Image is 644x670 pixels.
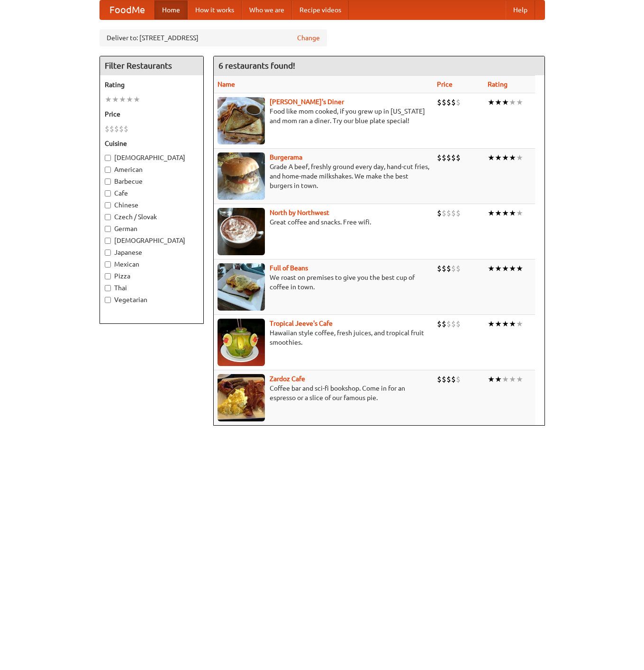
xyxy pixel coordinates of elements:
[516,152,523,163] li: ★
[105,261,111,268] input: Mexican
[105,177,199,186] label: Barbecue
[495,97,502,107] li: ★
[270,98,344,106] b: [PERSON_NAME]'s Diner
[516,374,523,384] li: ★
[502,208,509,218] li: ★
[456,319,461,329] li: $
[446,319,451,329] li: $
[105,297,111,303] input: Vegetarian
[437,374,442,384] li: $
[105,202,111,208] input: Chinese
[105,248,199,257] label: Japanese
[488,97,495,107] li: ★
[446,208,451,218] li: $
[456,263,461,274] li: $
[105,139,199,148] h5: Cuisine
[105,250,111,256] input: Japanese
[488,263,495,274] li: ★
[105,285,111,291] input: Thai
[442,208,446,218] li: $
[105,273,111,279] input: Pizza
[105,259,199,269] label: Mexican
[456,208,461,218] li: $
[218,97,265,144] img: sallys.jpg
[446,97,451,107] li: $
[270,264,308,272] b: Full of Beans
[516,319,523,329] li: ★
[133,94,140,105] li: ★
[502,263,509,274] li: ★
[105,188,199,198] label: Cafe
[218,152,265,200] img: burgerama.jpg
[218,374,265,421] img: zardoz.jpg
[446,374,451,384] li: $
[516,97,523,107] li: ★
[270,209,329,216] a: North by Northwest
[114,124,119,134] li: $
[437,319,442,329] li: $
[297,33,320,43] a: Change
[451,97,456,107] li: $
[126,94,133,105] li: ★
[495,263,502,274] li: ★
[218,61,295,70] ng-pluralize: 6 restaurants found!
[112,94,119,105] li: ★
[100,0,154,19] a: FoodMe
[446,152,451,163] li: $
[105,212,199,222] label: Czech / Slovak
[502,374,509,384] li: ★
[100,29,327,46] div: Deliver to: [STREET_ADDRESS]
[105,94,112,105] li: ★
[502,97,509,107] li: ★
[437,152,442,163] li: $
[502,152,509,163] li: ★
[488,319,495,329] li: ★
[105,153,199,162] label: [DEMOGRAPHIC_DATA]
[218,107,429,125] p: Food like mom cooked, if you grew up in [US_STATE] and mom ran a diner. Try our blue plate special!
[446,263,451,274] li: $
[119,94,126,105] li: ★
[218,217,429,227] p: Great coffee and snacks. Free wifi.
[218,162,429,190] p: Grade A beef, freshly ground every day, hand-cut fries, and home-made milkshakes. We make the bes...
[488,80,508,88] a: Rating
[509,263,516,274] li: ★
[218,80,235,88] a: Name
[270,153,302,161] a: Burgerama
[506,0,535,19] a: Help
[442,263,446,274] li: $
[516,263,523,274] li: ★
[218,273,429,292] p: We roast on premises to give you the best cup of coffee in town.
[292,0,349,19] a: Recipe videos
[105,155,111,161] input: [DEMOGRAPHIC_DATA]
[509,152,516,163] li: ★
[451,263,456,274] li: $
[105,200,199,210] label: Chinese
[218,328,429,347] p: Hawaiian style coffee, fresh juices, and tropical fruit smoothies.
[105,109,199,119] h5: Price
[509,319,516,329] li: ★
[442,374,446,384] li: $
[109,124,114,134] li: $
[437,97,442,107] li: $
[100,56,203,75] h4: Filter Restaurants
[456,374,461,384] li: $
[488,208,495,218] li: ★
[218,384,429,402] p: Coffee bar and sci-fi bookshop. Come in for an espresso or a slice of our famous pie.
[437,263,442,274] li: $
[437,80,453,88] a: Price
[509,208,516,218] li: ★
[105,224,199,233] label: German
[495,152,502,163] li: ★
[218,263,265,311] img: beans.jpg
[502,319,509,329] li: ★
[451,152,456,163] li: $
[495,319,502,329] li: ★
[509,374,516,384] li: ★
[105,238,111,244] input: [DEMOGRAPHIC_DATA]
[105,124,109,134] li: $
[218,319,265,366] img: jeeves.jpg
[105,80,199,89] h5: Rating
[154,0,188,19] a: Home
[451,208,456,218] li: $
